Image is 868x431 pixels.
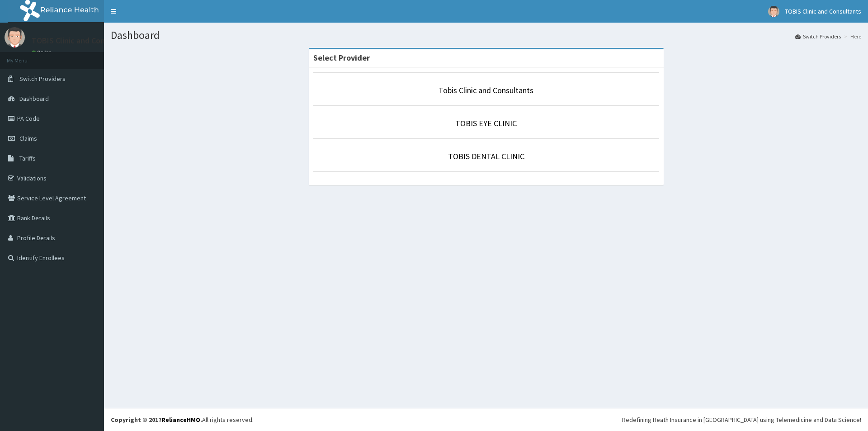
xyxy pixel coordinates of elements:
span: Dashboard [19,95,49,103]
span: TOBIS Clinic and Consultants [785,7,861,15]
span: Claims [19,134,37,142]
a: Switch Providers [795,33,841,40]
span: Switch Providers [19,75,66,83]
div: Redefining Heath Insurance in [GEOGRAPHIC_DATA] using Telemedicine and Data Science! [622,415,861,424]
a: TOBIS EYE CLINIC [455,118,517,128]
a: TOBIS DENTAL CLINIC [448,151,524,161]
p: TOBIS Clinic and Consultants [32,37,134,45]
a: Online [32,49,53,56]
li: Here [842,33,861,40]
a: Tobis Clinic and Consultants [439,85,533,95]
span: Tariffs [19,154,36,162]
h1: Dashboard [111,29,861,41]
strong: Copyright © 2017 . [111,416,202,424]
footer: All rights reserved. [104,408,868,431]
a: RelianceHMO [161,416,200,424]
strong: Select Provider [313,52,370,63]
img: User Image [5,27,25,47]
img: User Image [768,6,779,17]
